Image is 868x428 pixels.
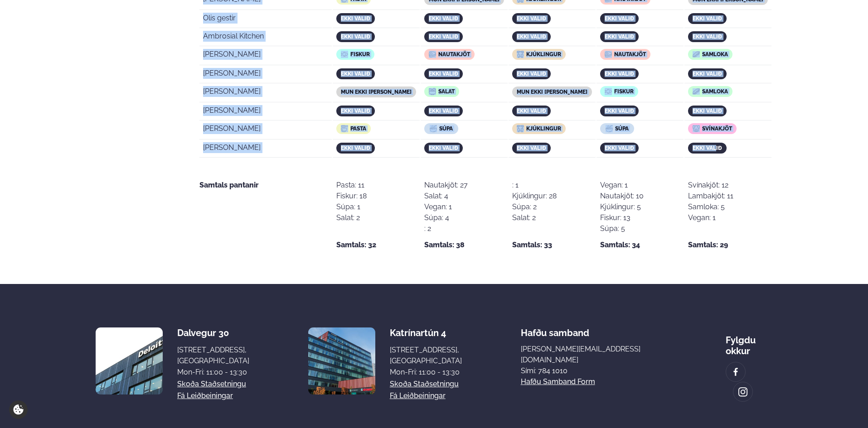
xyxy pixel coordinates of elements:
div: Mon-Fri: 11:00 - 13:30 [390,367,462,378]
p: Sími: 784 1010 [521,365,667,376]
span: Pasta [350,125,366,132]
span: Salat [438,88,455,95]
strong: Samtals: 33 [512,240,552,250]
td: [PERSON_NAME] [199,103,332,120]
div: : 1 [512,180,557,191]
div: : 2 [424,223,468,234]
span: Fiskur [614,88,634,95]
a: Cookie settings [9,400,28,419]
a: Hafðu samband form [521,376,595,387]
div: [STREET_ADDRESS], [GEOGRAPHIC_DATA] [390,345,462,366]
strong: Samtals: 38 [424,240,465,250]
a: Skoða staðsetningu [177,379,246,390]
span: ekki valið [605,71,634,77]
img: icon img [606,125,613,132]
div: Svínakjöt: 12 [688,180,733,191]
a: Fá leiðbeiningar [177,390,233,401]
span: ekki valið [341,15,370,22]
div: Samloka: 5 [688,202,733,212]
span: ekki valið [605,15,634,22]
strong: Samtals: 29 [688,240,728,250]
img: icon img [341,125,348,132]
img: icon img [605,88,612,95]
td: Ambrosial Kitchen [199,29,332,46]
img: icon img [693,88,700,95]
span: mun ekki [PERSON_NAME] [517,89,587,95]
span: ekki valið [517,15,546,22]
span: ekki valið [429,71,458,77]
td: [PERSON_NAME] [199,140,332,158]
span: Samloka [702,88,728,95]
div: Kjúklingur: 28 [512,191,557,202]
span: Samloka [702,51,728,58]
span: ekki valið [341,34,370,40]
img: image alt [738,387,748,397]
span: Súpa [439,125,453,132]
span: ekki valið [693,34,722,40]
span: ekki valið [693,71,722,77]
img: icon img [605,51,612,58]
span: ekki valið [429,145,458,151]
img: icon img [693,51,700,58]
span: ekki valið [341,145,370,151]
a: image alt [726,362,745,381]
img: icon img [429,88,436,95]
span: ekki valið [429,34,458,40]
td: [PERSON_NAME] [199,66,332,83]
div: Nautakjöt: 10 [600,191,644,202]
span: ekki valið [517,108,546,114]
td: [PERSON_NAME] [199,84,332,102]
span: ekki valið [429,108,458,114]
span: ekki valið [693,108,722,114]
span: ekki valið [605,34,634,40]
span: ekki valið [605,108,634,114]
strong: Samtals: 32 [336,240,376,250]
a: Fá leiðbeiningar [390,390,446,401]
span: ekki valið [517,34,546,40]
div: Súpa: 2 [512,202,557,212]
div: Salat: 2 [512,212,557,223]
span: ekki valið [605,145,634,151]
span: Svínakjöt [702,125,732,132]
div: Kjúklingur: 5 [600,202,644,212]
strong: Samtals pantanir [199,181,258,189]
img: icon img [341,51,348,58]
div: Salat: 4 [424,191,468,202]
td: [PERSON_NAME] [199,47,332,65]
a: Skoða staðsetningu [390,379,459,390]
img: image alt [96,327,163,394]
span: Fiskur [350,51,370,58]
img: icon img [429,51,436,58]
div: Pasta: 11 [336,180,367,191]
span: ekki valið [341,108,370,114]
td: [PERSON_NAME] [199,121,332,139]
span: Hafðu samband [521,320,589,338]
span: mun ekki [PERSON_NAME] [341,89,412,95]
span: Kjúklingur [526,51,561,58]
a: image alt [733,382,752,401]
div: Vegan: 1 [424,202,468,212]
div: Katrínartún 4 [390,327,462,338]
div: Fiskur: 13 [600,212,644,223]
div: Nautakjöt: 27 [424,180,468,191]
img: image alt [308,327,375,394]
img: icon img [517,51,524,58]
td: Olis gestir [199,11,332,28]
span: Nautakjöt [614,51,646,58]
div: Mon-Fri: 11:00 - 13:30 [177,367,249,378]
div: Súpa: 5 [600,223,644,234]
div: [STREET_ADDRESS], [GEOGRAPHIC_DATA] [177,345,249,366]
div: Lambakjöt: 11 [688,191,733,202]
span: ekki valið [693,145,722,151]
span: ekki valið [341,71,370,77]
div: Fylgdu okkur [726,327,772,356]
img: icon img [693,125,700,132]
span: ekki valið [693,15,722,22]
div: Súpa: 1 [336,202,367,212]
div: Dalvegur 30 [177,327,249,338]
span: Súpa [615,125,629,132]
span: Nautakjöt [438,51,470,58]
div: Salat: 2 [336,212,367,223]
img: image alt [731,367,741,377]
a: [PERSON_NAME][EMAIL_ADDRESS][DOMAIN_NAME] [521,344,667,365]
